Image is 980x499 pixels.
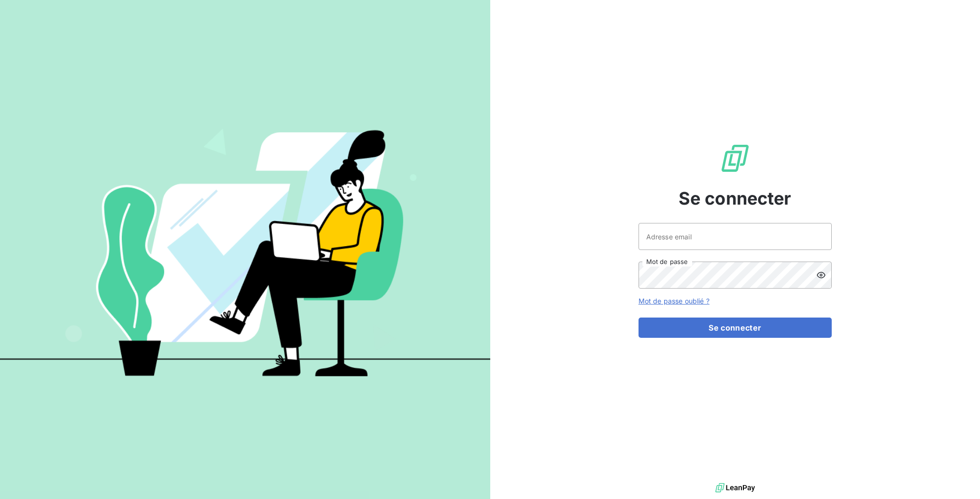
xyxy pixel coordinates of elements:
[720,143,751,174] img: Logo LeanPay
[679,185,792,211] span: Se connecter
[639,318,832,338] button: Se connecter
[639,297,710,305] a: Mot de passe oublié ?
[715,481,755,495] img: logo
[639,223,832,250] input: placeholder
